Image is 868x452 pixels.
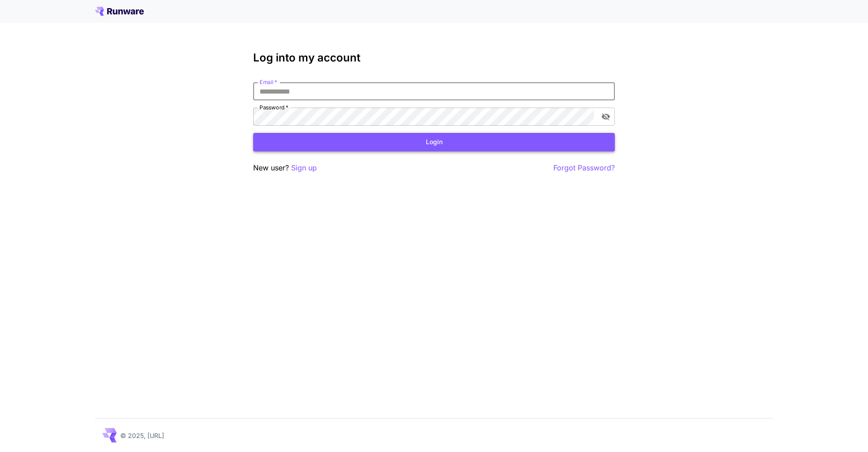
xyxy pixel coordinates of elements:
button: Forgot Password? [553,162,615,174]
p: © 2025, [URL] [120,431,164,440]
label: Email [259,78,277,86]
label: Password [259,104,288,111]
button: Sign up [291,162,317,174]
h3: Log into my account [253,52,615,64]
button: toggle password visibility [598,108,614,125]
p: New user? [253,162,317,174]
button: Login [253,133,615,151]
